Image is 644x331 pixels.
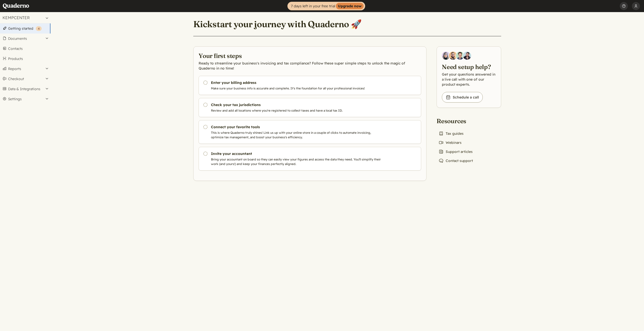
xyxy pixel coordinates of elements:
h3: Connect your favorite tools [211,124,383,129]
h2: Your first steps [199,52,421,60]
img: Ivo Oltmans, Business Developer at Quaderno [456,52,464,60]
a: Contact support [437,157,475,164]
p: Make sure your business info is accurate and complete. It's the foundation for all your professio... [211,86,383,91]
a: Tax guides [437,130,466,137]
a: Support articles [437,148,475,155]
strong: Upgrade now [336,3,364,9]
p: Review and add all locations where you're registered to collect taxes and have a local tax ID. [211,108,383,113]
h3: Check your tax jurisdictions [211,102,383,107]
a: Enter your billing address Make sure your business info is accurate and complete. It's the founda... [199,76,421,95]
h1: Kickstart your journey with Quaderno 🚀 [193,19,362,30]
h2: Need setup help? [442,63,496,71]
img: Diana Carrasco, Account Executive at Quaderno [442,52,450,60]
span: 4 [38,27,40,30]
p: This is where Quaderno truly shines! Link us up with your online store in a couple of clicks to a... [211,130,383,140]
a: 7 days left in your free trialUpgrade now [287,2,365,10]
a: Check your tax jurisdictions Review and add all locations where you're registered to collect taxe... [199,98,421,117]
img: Javier Rubio, DevRel at Quaderno [463,52,471,60]
a: Schedule a call [442,92,483,103]
a: Connect your favorite tools This is where Quaderno truly shines! Link us up with your online stor... [199,120,421,144]
img: Jairo Fumero, Account Executive at Quaderno [449,52,457,60]
h3: Enter your billing address [211,80,383,85]
p: Ready to streamline your business's invoicing and tax compliance? Follow these super simple steps... [199,61,421,71]
p: Bring your accountant on board so they can easily view your figures and access the data they need... [211,157,383,166]
p: Get your questions answered in a live call with one of our product experts. [442,72,496,87]
h3: Invite your accountant [211,151,383,156]
a: Webinars [437,139,464,146]
h2: Resources [437,117,475,125]
a: Invite your accountant Bring your accountant on board so they can easily view your figures and ac... [199,147,421,171]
